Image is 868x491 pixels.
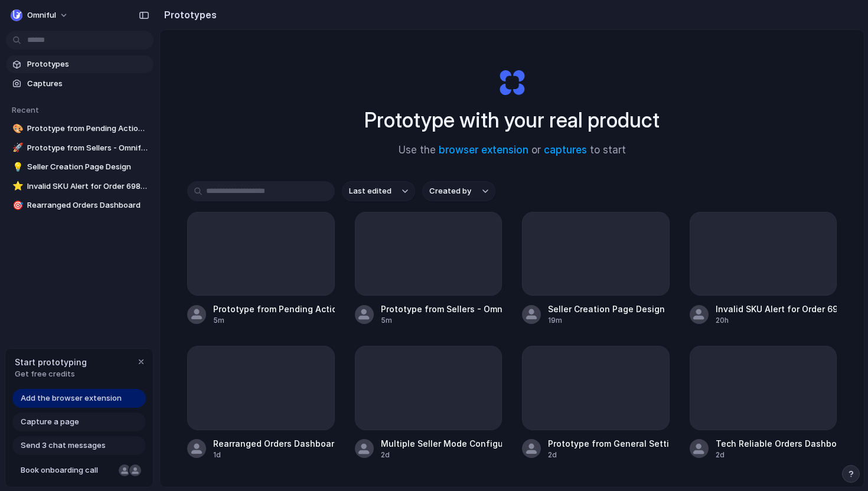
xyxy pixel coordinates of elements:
[187,346,335,460] a: Rearranged Orders Dashboard1d
[12,161,21,174] div: 💡
[690,212,837,326] a: Invalid SKU Alert for Order 698393640973720h
[213,437,335,450] div: Rearranged Orders Dashboard
[6,75,154,93] a: Captures
[6,55,154,73] a: Prototypes
[6,158,154,176] a: 💡Seller Creation Page Design
[27,123,149,135] span: Prototype from Pending Actions - Orders, Order ID 6983936409737
[11,123,22,135] button: 🎨
[118,463,132,477] div: Nicole Kubica
[355,346,502,460] a: Multiple Seller Mode Configuration2d
[12,461,146,480] a: Book onboarding call
[12,105,39,114] span: Recent
[11,142,22,154] button: 🚀
[422,181,495,201] button: Created by
[12,179,21,193] div: ⭐
[6,178,154,195] a: ⭐Invalid SKU Alert for Order 6983936409737
[27,199,149,211] span: Rearranged Orders Dashboard
[544,144,587,156] a: captures
[15,356,87,368] span: Start prototyping
[716,315,837,326] div: 20h
[349,185,391,197] span: Last edited
[12,199,21,212] div: 🎯
[187,212,335,326] a: Prototype from Pending Actions - Orders, Order ID 69839364097375m
[12,389,146,408] a: Add the browser extension
[12,122,21,136] div: 🎨
[429,185,471,197] span: Created by
[548,437,670,450] div: Prototype from General Settings Capture
[399,143,626,158] span: Use the or to start
[213,303,335,315] div: Prototype from Pending Actions - Orders, Order ID 6983936409737
[522,346,670,460] a: Prototype from General Settings Capture2d
[27,58,149,70] span: Prototypes
[716,450,837,460] div: 2d
[381,450,502,460] div: 2d
[690,346,837,460] a: Tech Reliable Orders Dashboard2d
[159,8,217,22] h2: Prototypes
[6,197,154,214] a: 🎯Rearranged Orders Dashboard
[548,315,665,326] div: 19m
[27,142,149,154] span: Prototype from Sellers - Omniful Staging
[6,120,154,138] a: 🎨Prototype from Pending Actions - Orders, Order ID 6983936409737
[21,464,114,476] span: Book onboarding call
[12,141,21,155] div: 🚀
[27,181,149,192] span: Invalid SKU Alert for Order 6983936409737
[27,9,56,21] span: Omniful
[21,392,122,404] span: Add the browser extension
[548,303,665,315] div: Seller Creation Page Design
[6,6,74,25] button: Omniful
[364,104,660,136] h1: Prototype with your real product
[11,161,22,173] button: 💡
[27,161,149,173] span: Seller Creation Page Design
[716,437,837,450] div: Tech Reliable Orders Dashboard
[21,416,79,428] span: Capture a page
[342,181,415,201] button: Last edited
[381,303,502,315] div: Prototype from Sellers - Omniful Staging
[15,368,87,380] span: Get free credits
[381,315,502,326] div: 5m
[6,139,154,157] a: 🚀Prototype from Sellers - Omniful Staging
[128,463,142,477] div: Christian Iacullo
[213,450,335,460] div: 1d
[716,303,837,315] div: Invalid SKU Alert for Order 6983936409737
[11,181,22,192] button: ⭐
[213,315,335,326] div: 5m
[355,212,502,326] a: Prototype from Sellers - Omniful Staging5m
[21,440,106,451] span: Send 3 chat messages
[27,78,149,90] span: Captures
[11,199,22,211] button: 🎯
[381,437,502,450] div: Multiple Seller Mode Configuration
[522,212,670,326] a: Seller Creation Page Design19m
[548,450,670,460] div: 2d
[439,144,528,156] a: browser extension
